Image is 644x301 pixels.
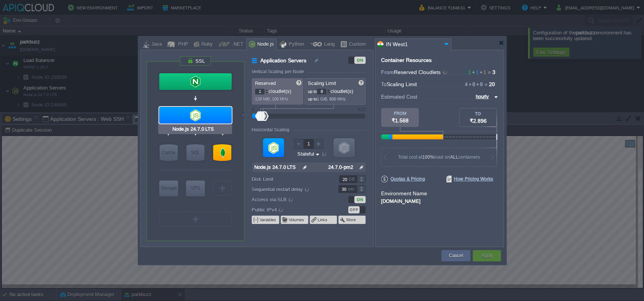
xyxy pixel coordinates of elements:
[317,97,346,101] span: 1 GiB, 800 MHz
[286,39,304,50] div: Python
[159,73,232,90] div: Load Balancer
[486,69,492,75] span: =
[252,175,328,183] label: Disk Limit
[255,97,289,101] span: 128 MiB, 100 MHz
[186,144,204,161] div: SQL Databases
[186,144,204,161] div: SQL
[468,81,472,87] span: +
[289,217,305,223] button: Volumes
[392,117,409,123] span: ₹1.568
[252,185,328,193] label: Sequential restart delay
[186,181,205,196] div: Elastic VPS
[176,39,188,50] div: PHP
[471,69,476,75] span: +
[381,190,427,196] label: Environment Name
[446,176,493,182] span: How Pricing Works
[186,181,205,196] div: VPS
[255,86,301,94] p: cloudlet(s)
[318,217,328,223] button: Links
[465,81,468,87] span: 4
[381,197,498,204] div: [DOMAIN_NAME]
[349,176,356,183] div: GB
[149,39,162,50] div: Java
[252,107,254,112] div: 0
[468,69,471,75] span: 1
[475,81,480,87] span: +
[260,217,277,223] button: Variables
[255,80,276,86] span: Reserved
[394,69,448,75] span: Reserved Cloudlets
[213,144,231,161] div: NoSQL Databases
[475,81,483,87] span: 8
[159,181,178,196] div: Storage
[252,69,306,74] div: Vertical Scaling per Node
[252,127,291,133] div: Horizontal Scaling
[354,57,366,64] div: ON
[347,39,366,50] div: Custom
[213,181,232,196] div: Create New Layer
[308,89,317,94] span: up to
[479,69,483,75] span: +
[449,252,463,259] button: Cancel
[255,39,274,50] div: Node.js
[387,81,417,87] span: Scaling Limit
[460,111,496,116] div: TO
[479,69,486,75] span: 1
[489,81,495,87] span: 20
[381,111,419,116] div: FROM
[160,144,178,161] div: Cache
[348,206,360,213] div: OFF
[322,39,335,50] div: Lang
[496,154,612,160] div: You do not pay for unused resources
[492,69,495,75] span: 3
[159,181,178,196] div: Storage Containers
[252,195,328,204] label: Access via SLB
[468,81,475,87] span: 8
[308,86,363,94] p: cloudlet(s)
[199,39,213,50] div: Ruby
[354,196,366,203] div: ON
[159,107,232,123] div: Application Servers
[471,69,479,75] span: 1
[481,252,492,259] button: Apply
[230,39,243,50] div: .NET
[252,205,328,214] label: Public IPv4
[308,80,336,86] span: Scaling Limit
[381,57,432,63] div: Container Resources
[381,176,425,182] span: Quotas & Pricing
[159,211,232,227] div: Create New Layer
[483,81,489,87] span: =
[470,118,487,124] span: ₹2.896
[358,107,365,112] div: 512
[346,217,357,223] button: More
[308,97,317,101] span: up to
[381,93,417,101] span: Estimated Cost
[348,185,356,193] div: sec
[381,69,394,75] span: From
[381,81,387,87] span: To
